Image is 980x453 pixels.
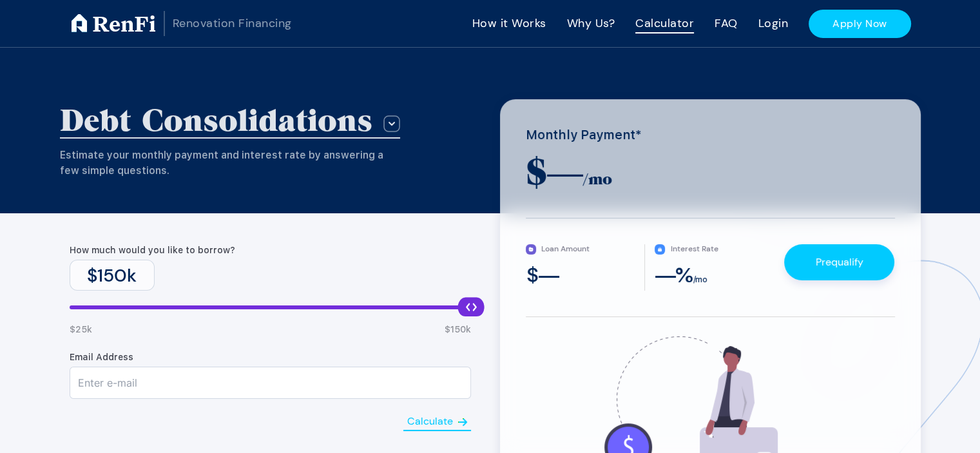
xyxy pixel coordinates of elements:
span: Loan Amount [541,244,590,255]
button: Debt Consolidations [60,102,400,139]
span: /mo [693,275,707,284]
span: $ 25 k [70,323,92,336]
a: RenFi [70,12,156,35]
span: $ — [526,263,559,287]
input: Enter e-mail [70,367,470,398]
span: /mo [583,169,612,188]
img: Next [458,418,467,426]
label: How much would you like to borrow? [70,244,471,257]
p: Monthly Payment* [526,125,641,144]
button: Calculate [403,413,471,431]
h1: RenFi [93,12,156,35]
a: Apply Now [809,10,911,38]
a: Why Us? [567,14,615,34]
a: How it Works [472,14,546,34]
a: FAQ [715,14,738,34]
span: — % [655,263,693,287]
span: $ 150 k [445,323,471,336]
h3: Renovation Financing [173,14,292,34]
a: Login [758,14,789,34]
span: $ — [526,149,583,193]
span: Email Address [70,351,133,364]
span: Interest Rate [670,244,718,255]
a: Prequalify [816,255,863,269]
div: Estimate your monthly payment and interest rate by answering a few simple questions. [60,148,404,178]
div: $ 150 k [70,260,155,291]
